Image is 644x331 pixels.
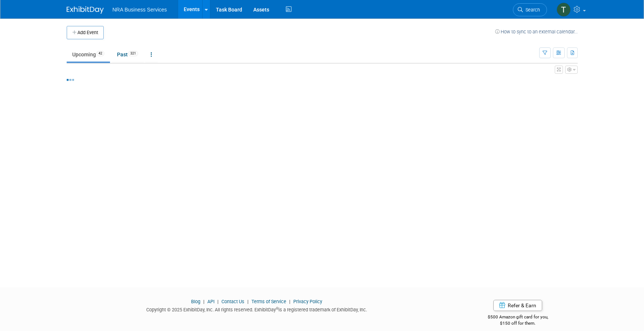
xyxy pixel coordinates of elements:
div: Copyright © 2025 ExhibitDay, Inc. All rights reserved. ExhibitDay is a registered trademark of Ex... [67,305,447,313]
span: 321 [128,51,138,56]
a: API [207,299,214,304]
img: Terry Gamal ElDin [557,3,571,17]
a: Past321 [111,47,144,62]
img: ExhibitDay [67,6,104,14]
a: Privacy Policy [293,299,322,304]
span: NRA Business Services [113,7,167,13]
a: Terms of Service [251,299,286,304]
span: | [246,299,250,304]
div: $150 off for them. [458,320,578,327]
sup: ® [276,307,278,311]
a: How to sync to an external calendar... [495,29,578,34]
a: Blog [191,299,200,304]
span: | [216,299,220,304]
button: Add Event [67,26,104,39]
a: Search [513,3,547,16]
a: Refer & Earn [493,300,542,311]
span: | [201,299,206,304]
span: 42 [96,51,104,56]
a: Contact Us [221,299,244,304]
div: $500 Amazon gift card for you, [458,309,578,326]
span: Search [523,7,540,13]
img: loading... [67,79,74,81]
span: | [287,299,292,304]
a: Upcoming42 [67,47,110,62]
